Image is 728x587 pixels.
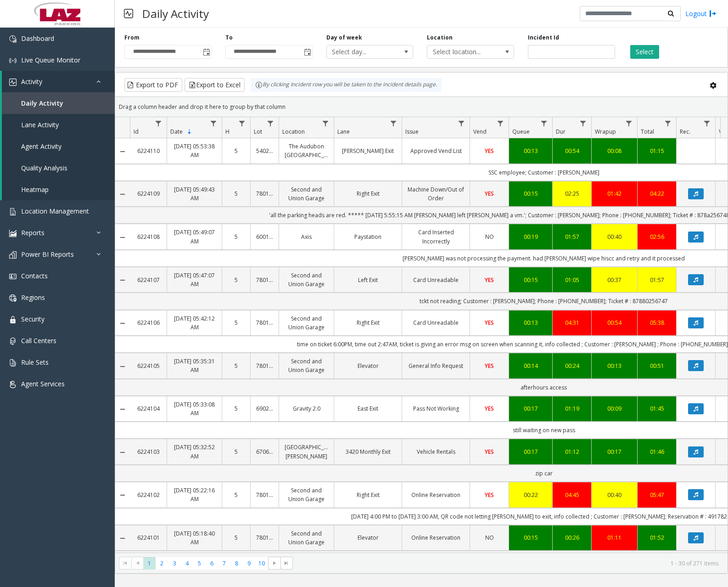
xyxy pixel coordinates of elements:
[515,491,547,499] a: 00:22
[21,56,80,64] span: Live Queue Monitor
[515,533,547,542] div: 00:15
[254,128,262,135] span: Lot
[558,447,586,456] a: 01:12
[152,117,165,130] a: Id Filter Menu
[185,78,245,92] button: Export to Excel
[476,189,503,198] a: YES
[408,185,464,203] a: Machine Down/Out of Order
[135,447,161,456] a: 6224103
[9,230,17,237] img: 'icon'
[285,232,328,241] a: Axis
[408,147,464,155] a: Approved Vend List
[515,147,547,155] a: 00:13
[515,447,547,456] a: 00:17
[143,557,156,570] span: Page 1
[256,404,273,413] a: 690251
[577,117,589,130] a: Dur Filter Menu
[115,491,130,499] a: Collapse Details
[156,557,168,570] span: Page 2
[173,529,216,547] a: [DATE] 05:18:40 AM
[115,117,728,553] div: Data table
[115,148,130,155] a: Collapse Details
[515,404,547,413] a: 00:17
[556,128,566,135] span: Dur
[515,361,547,370] div: 00:14
[643,361,671,370] div: 00:51
[558,232,586,241] div: 01:57
[135,361,161,370] a: 6224105
[558,189,586,198] div: 02:25
[597,276,632,284] div: 00:37
[485,147,494,155] span: YES
[643,276,671,284] a: 01:57
[173,271,216,288] a: [DATE] 05:47:07 AM
[173,185,216,203] a: [DATE] 05:49:43 AM
[115,449,130,456] a: Collapse Details
[243,557,255,570] span: Page 9
[340,404,396,413] a: East Exit
[340,318,396,327] a: Right Exit
[173,314,216,332] a: [DATE] 05:42:12 AM
[135,491,161,499] a: 6224102
[218,557,230,570] span: Page 7
[643,533,671,542] div: 01:52
[512,128,530,135] span: Queue
[170,128,183,135] span: Date
[256,189,273,198] a: 780169
[427,45,496,58] span: Select location...
[256,147,273,155] a: 540291
[21,250,74,259] span: Power BI Reports
[643,404,671,413] div: 01:45
[597,533,632,542] a: 01:11
[21,120,59,129] span: Lane Activity
[21,142,62,151] span: Agent Activity
[597,361,632,370] a: 00:13
[643,447,671,456] a: 01:46
[597,491,632,499] div: 00:40
[340,361,396,370] a: Elevator
[9,208,17,215] img: 'icon'
[9,338,17,345] img: 'icon'
[21,293,45,302] span: Regions
[337,128,350,135] span: Lane
[515,189,547,198] div: 00:15
[9,35,17,43] img: 'icon'
[2,114,115,135] a: Lane Activity
[21,228,45,237] span: Reports
[206,557,218,570] span: Page 6
[21,99,63,107] span: Daily Activity
[408,276,464,284] a: Card Unreadable
[558,147,586,155] div: 00:54
[135,147,161,155] a: 6224110
[326,34,362,42] label: Day of week
[340,491,396,499] a: Right Exit
[319,117,332,130] a: Location Filter Menu
[225,34,233,42] label: To
[21,185,49,194] span: Heatmap
[285,185,328,203] a: Second and Union Garage
[264,117,277,130] a: Lot Filter Menu
[115,363,130,370] a: Collapse Details
[538,117,550,130] a: Queue Filter Menu
[558,404,586,413] a: 01:19
[597,447,632,456] a: 00:17
[2,157,115,179] a: Quality Analysis
[282,128,305,135] span: Location
[230,557,243,570] span: Page 8
[597,318,632,327] a: 00:54
[280,557,293,570] span: Go to the last page
[298,559,718,567] kendo-pager-info: 1 - 30 of 271 items
[455,117,468,130] a: Issue Filter Menu
[21,164,67,172] span: Quality Analysis
[228,447,245,456] a: 5
[115,320,130,327] a: Collapse Details
[595,128,616,135] span: Wrapup
[662,117,674,130] a: Total Filter Menu
[327,45,396,58] span: Select day...
[476,447,503,456] a: YES
[476,276,503,284] a: YES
